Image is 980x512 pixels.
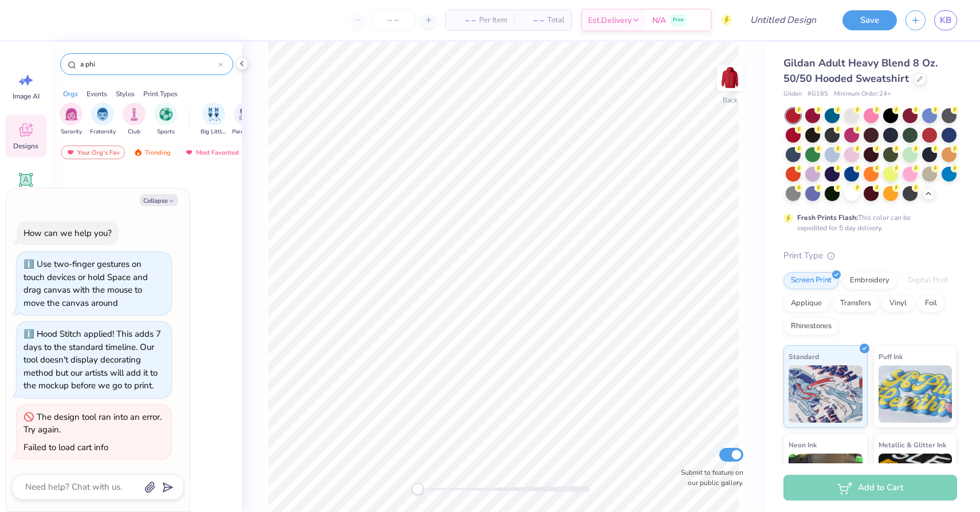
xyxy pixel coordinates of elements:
div: The design tool ran into an error. Try again. [23,411,162,436]
button: Collapse [140,194,178,206]
div: Digital Print [900,272,956,289]
div: Applique [783,295,829,312]
div: Rhinestones [783,318,839,335]
span: Standard [789,350,819,363]
div: Foil [918,295,944,312]
input: Try "Alpha" [79,58,218,70]
strong: Fresh Prints Flash: [797,213,858,222]
div: Hood Stitch applied! This adds 7 days to the standard timeline. Our tool doesn't display decorati... [23,328,161,391]
span: Big Little Reveal [201,128,227,136]
span: Per Item [479,14,507,26]
div: Transfers [833,295,879,312]
span: – – [453,14,476,26]
div: Screen Print [783,272,839,289]
div: Failed to load cart info [23,442,108,453]
span: Image AI [13,92,40,101]
input: – – [371,10,415,30]
div: Print Type [783,249,957,262]
span: Puff Ink [879,350,903,363]
button: Save [842,10,897,30]
button: filter button [232,103,258,136]
div: filter for Sorority [60,103,83,136]
div: How can we help you? [23,227,112,239]
div: filter for Club [123,103,146,136]
img: Back [719,66,742,89]
button: filter button [123,103,146,136]
img: Club Image [128,108,140,121]
span: Neon Ink [789,439,817,451]
img: trending.gif [134,148,143,156]
img: Big Little Reveal Image [207,108,220,121]
span: Sports [157,128,175,136]
img: most_fav.gif [185,148,194,156]
span: Club [128,128,140,136]
div: Your Org's Fav [61,145,125,159]
span: Gildan Adult Heavy Blend 8 Oz. 50/50 Hooded Sweatshirt [783,56,938,85]
span: Minimum Order: 24 + [834,89,891,99]
span: Free [673,16,684,24]
span: KB [940,14,951,27]
span: Sorority [61,128,82,136]
span: Fraternity [90,128,116,136]
img: Metallic & Glitter Ink [879,454,952,511]
img: Standard [789,365,863,423]
button: filter button [154,103,177,136]
span: N/A [652,14,666,26]
div: Most Favorited [179,145,244,159]
span: Metallic & Glitter Ink [879,439,946,451]
span: – – [521,14,544,26]
span: Designs [13,141,38,151]
span: Total [547,14,565,26]
div: Accessibility label [412,483,424,495]
label: Submit to feature on our public gallery. [675,467,743,488]
div: filter for Fraternity [90,103,116,136]
a: KB [934,10,957,30]
div: Embroidery [842,272,897,289]
button: filter button [60,103,83,136]
span: Parent's Weekend [232,128,258,136]
button: filter button [90,103,116,136]
img: most_fav.gif [66,148,75,156]
img: Puff Ink [879,365,952,423]
div: Trending [128,145,176,159]
img: Sports Image [159,108,173,121]
span: # G185 [807,89,828,99]
span: Est. Delivery [588,14,632,26]
div: Events [87,89,107,99]
div: Back [723,95,738,105]
input: Untitled Design [741,9,825,31]
div: Vinyl [882,295,914,312]
div: filter for Parent's Weekend [232,103,258,136]
div: filter for Big Little Reveal [201,103,227,136]
img: Neon Ink [789,454,863,511]
div: Use two-finger gestures on touch devices or hold Space and drag canvas with the mouse to move the... [23,258,148,309]
img: Parent's Weekend Image [239,108,252,121]
img: Fraternity Image [96,108,109,121]
div: Print Types [143,89,178,99]
span: Gildan [783,89,802,99]
div: filter for Sports [154,103,177,136]
div: Styles [116,89,135,99]
div: Orgs [63,89,78,99]
div: This color can be expedited for 5 day delivery. [797,212,938,233]
button: filter button [201,103,227,136]
img: Sorority Image [65,108,78,121]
